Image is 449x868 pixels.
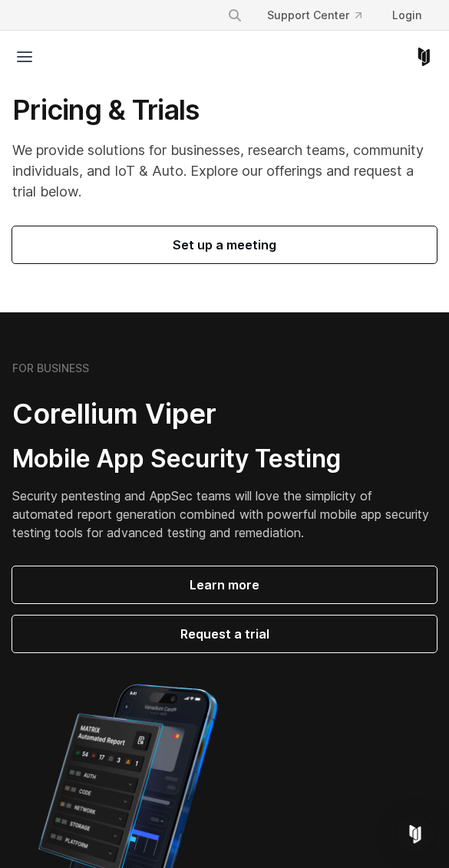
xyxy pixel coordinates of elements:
[215,2,434,29] div: Navigation Menu
[255,2,374,29] a: Support Center
[31,576,418,594] span: Learn more
[12,397,437,431] h2: Corellium Viper
[12,487,437,542] p: Security pentesting and AppSec teams will love the simplicity of automated report generation comb...
[380,2,434,29] a: Login
[31,625,418,643] span: Request a trial
[12,566,437,603] a: Learn more
[12,361,89,375] h6: FOR BUSINESS
[12,93,437,127] h1: Pricing & Trials
[31,236,418,254] span: Set up a meeting
[397,816,434,853] div: Open Intercom Messenger
[12,444,437,474] h3: Mobile App Security Testing
[12,140,437,202] p: We provide solutions for businesses, research teams, community individuals, and IoT & Auto. Explo...
[414,48,434,66] a: Corellium Home
[12,616,437,652] a: Request a trial
[12,226,437,263] a: Set up a meeting
[221,2,249,29] button: Search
